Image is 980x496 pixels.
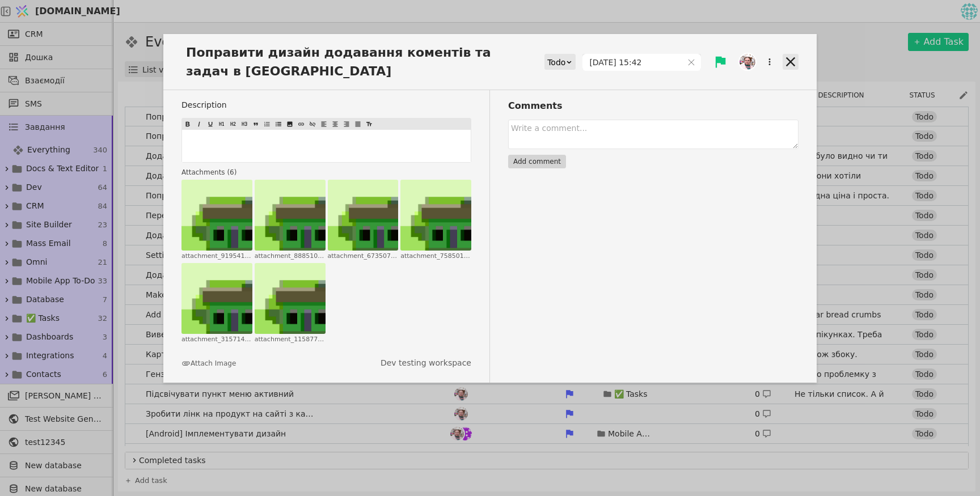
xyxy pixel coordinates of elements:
[508,99,799,113] h3: Comments
[740,54,755,70] img: Хр
[181,167,471,177] h4: Attachments ( 6 )
[547,54,565,70] div: Todo
[687,58,695,66] svg: close
[181,358,236,368] button: Attach Image
[181,99,471,111] label: Description
[687,58,695,66] button: Clear
[583,54,682,70] input: dd.MM.yyyy HH:mm
[381,357,471,369] a: Dev testing workspace
[508,155,566,168] button: Add comment
[181,43,544,80] span: Поправити дизайн додавання коментів та задач в [GEOGRAPHIC_DATA]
